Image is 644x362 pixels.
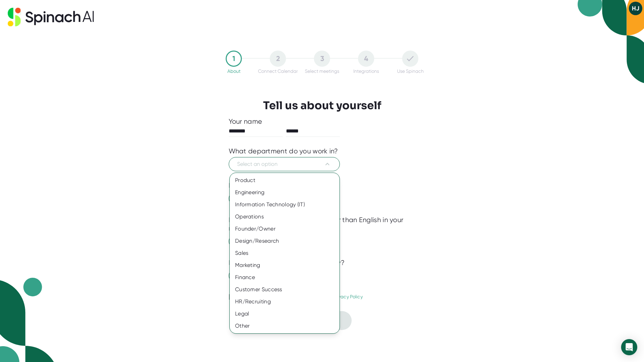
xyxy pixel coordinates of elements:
div: Design/Research [230,235,340,247]
div: Other [230,320,340,332]
div: Information Technology (IT) [230,199,340,211]
div: Operations [230,211,340,223]
div: Engineering [230,186,340,199]
div: Marketing [230,259,340,271]
div: Legal [230,308,340,320]
div: Product [230,174,340,186]
div: Founder/Owner [230,223,340,235]
div: Finance [230,271,340,283]
div: Customer Success [230,283,340,296]
div: Sales [230,247,340,259]
div: Open Intercom Messenger [621,339,637,355]
div: HR/Recruiting [230,296,340,308]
